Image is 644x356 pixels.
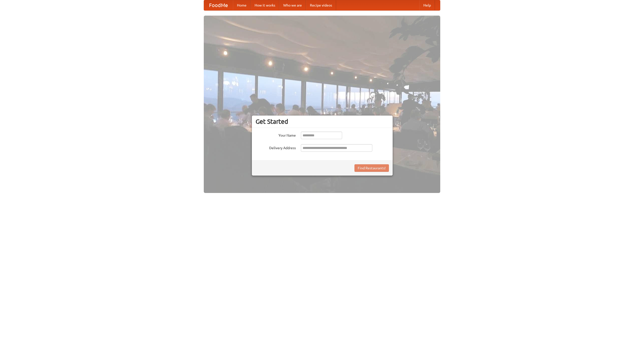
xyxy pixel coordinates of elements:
a: Home [233,0,251,10]
label: Delivery Address [256,144,296,150]
label: Your Name [256,132,296,138]
h3: Get Started [256,118,389,125]
a: FoodMe [204,0,233,10]
a: Recipe videos [306,0,336,10]
a: How it works [251,0,279,10]
a: Who we are [279,0,306,10]
button: Find Restaurants! [354,164,389,172]
a: Help [419,0,435,10]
